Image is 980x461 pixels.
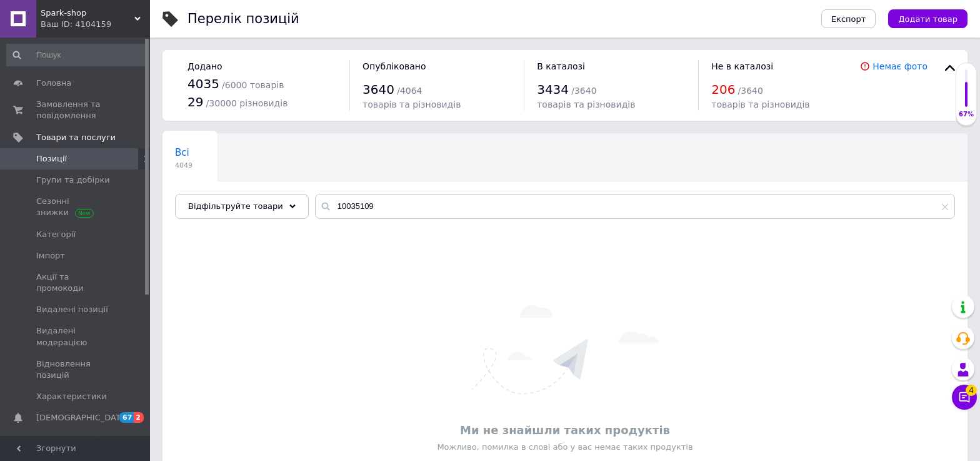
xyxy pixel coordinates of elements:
span: 206 [711,82,735,97]
div: 67% [956,110,976,119]
span: / 4064 [397,86,422,96]
span: Опубліковано [362,61,426,71]
input: Пошук по назві позиції, артикулу і пошуковим запитам [315,194,955,219]
span: Позиції [36,153,67,165]
button: Чат з покупцем4 [952,385,977,410]
span: Категорії [36,229,76,240]
span: Акції та промокоди [36,271,116,294]
span: Імпорт [36,250,65,261]
span: Не в каталозі [711,61,773,71]
span: 4 [966,385,977,396]
span: 2 [134,412,144,423]
span: 4049 [175,161,192,170]
div: Можливо, помилка в слові або у вас немає таких продуктів [169,442,961,453]
input: Пошук [6,44,147,66]
span: Видалені модерацією [36,325,116,348]
span: 67 [119,412,134,423]
span: товарів та різновидів [711,99,809,109]
span: 3640 [362,82,394,97]
span: / 6000 товарів [222,80,284,90]
span: Відфільтруйте товари [188,201,283,211]
span: Показники роботи компанії [36,434,116,457]
span: товарів та різновидів [537,99,635,109]
span: Товари та послуги [36,132,116,143]
span: [DEMOGRAPHIC_DATA] [36,412,129,423]
span: 4035 [187,76,219,91]
span: Групи та добірки [36,175,110,186]
span: Головна [36,78,71,89]
span: Експорт [831,14,866,24]
span: Додано [187,61,222,71]
button: Додати товар [888,9,967,28]
span: Замовлення та повідомлення [36,99,116,121]
span: Відновлення позицій [36,358,116,381]
span: Додати товар [898,14,957,24]
span: Видалені позиції [36,304,108,315]
span: Spark-shop [41,8,134,19]
span: 29 [187,94,203,109]
div: Ми не знайшли таких продуктів [169,422,961,438]
span: Всі [175,147,189,158]
img: Нічого не знайдено [472,305,659,394]
button: Експорт [821,9,876,28]
span: Характеристики [36,391,107,402]
span: товарів та різновидів [362,99,461,109]
span: / 3640 [571,86,596,96]
div: Перелік позицій [187,13,299,26]
span: / 3640 [738,86,763,96]
span: В каталозі [537,61,585,71]
span: 3434 [537,82,569,97]
a: Немає фото [872,61,927,71]
div: Ваш ID: 4104159 [41,19,150,30]
span: Сезонні знижки [36,196,116,218]
span: / 30000 різновидів [206,98,288,108]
